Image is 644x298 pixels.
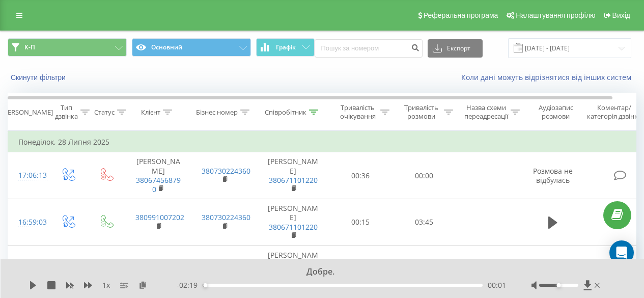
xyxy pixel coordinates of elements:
button: Графік [256,38,315,57]
td: [PERSON_NAME] [258,199,329,246]
div: [PERSON_NAME] [2,108,53,117]
a: 380730224360 [202,166,250,176]
td: 02:10 [393,246,456,292]
div: Аудіозапис розмови [531,103,580,121]
a: 380730224360 [202,212,250,222]
span: 00:01 [488,280,506,290]
button: Основний [132,38,251,57]
div: Назва схеми переадресації [464,103,508,121]
div: Статус [94,108,115,117]
a: 380671101220 [269,222,318,232]
button: Скинути фільтри [8,73,71,82]
td: [PERSON_NAME] [258,152,329,199]
td: 00:15 [329,199,393,246]
div: Тривалість очікування [338,103,378,121]
div: 17:06:13 [18,166,39,185]
span: Розмова не відбулась [533,166,573,185]
input: Пошук за номером [315,39,423,58]
td: 00:36 [329,152,393,199]
a: 380991007202 [135,212,184,222]
div: Open Intercom Messenger [609,240,634,265]
button: К-П [8,38,127,57]
span: 1 x [102,280,110,290]
td: [PERSON_NAME] [125,152,191,199]
a: Коли дані можуть відрізнятися вiд інших систем [461,72,636,82]
span: - 02:19 [177,280,203,290]
span: К-П [24,43,35,51]
div: Добре. [87,266,545,278]
span: Графік [276,44,296,51]
div: Accessibility label [557,283,561,287]
a: 380674568790 [136,175,181,194]
div: Тип дзвінка [55,103,78,121]
a: 380671101220 [269,175,318,185]
div: Клієнт [141,108,160,117]
div: Співробітник [265,108,306,117]
button: Експорт [428,39,483,58]
span: Налаштування профілю [516,11,595,19]
div: 16:59:03 [18,212,39,232]
div: Коментар/категорія дзвінка [584,103,644,121]
div: Accessibility label [203,283,207,287]
td: [PERSON_NAME] [258,246,329,292]
span: Реферальна програма [424,11,498,19]
div: Тривалість розмови [401,103,441,121]
span: Вихід [612,11,630,19]
td: 00:11 [329,246,393,292]
td: 00:00 [393,152,456,199]
td: 03:45 [393,199,456,246]
div: Бізнес номер [196,108,238,117]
